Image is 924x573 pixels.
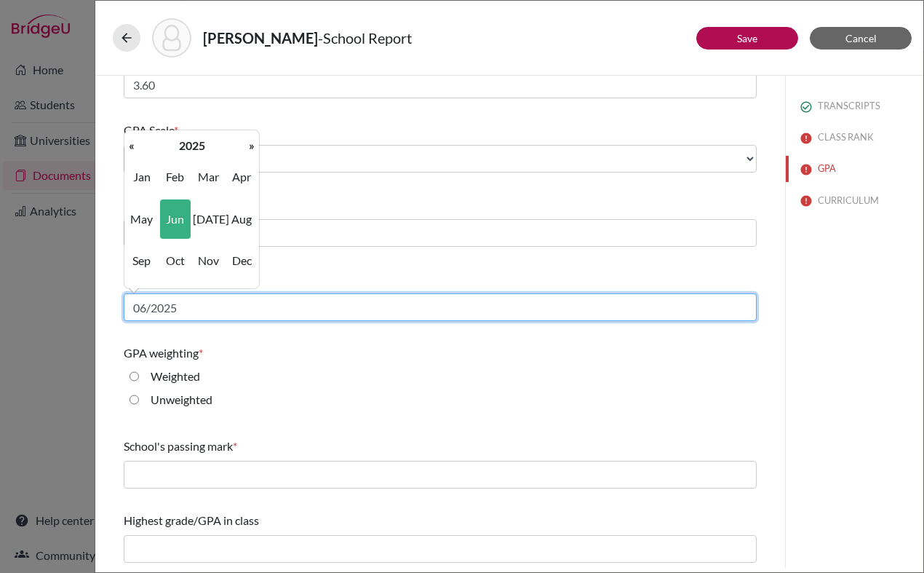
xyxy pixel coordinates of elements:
img: check_circle_outline-e4d4ac0f8e9136db5ab2.svg [800,101,812,113]
span: Oct [160,241,191,280]
span: GPA Scale [124,123,174,137]
span: Sep [127,241,157,280]
span: Dec [226,241,257,280]
img: error-544570611efd0a2d1de9.svg [800,133,812,144]
span: [DATE] [193,199,223,239]
button: CURRICULUM [786,188,923,213]
span: Feb [160,157,191,197]
button: TRANSCRIPTS [786,93,923,119]
span: GPA weighting [124,346,199,360]
img: error-544570611efd0a2d1de9.svg [800,195,812,207]
span: School's passing mark [124,439,233,453]
span: Jan [127,157,157,197]
span: Nov [193,241,223,280]
span: Jun [160,199,191,239]
th: 2025 [139,136,244,155]
span: Mar [193,157,223,197]
strong: [PERSON_NAME] [203,29,318,47]
label: Weighted [151,368,200,385]
img: error-544570611efd0a2d1de9.svg [800,164,812,175]
label: Unweighted [151,391,212,408]
span: - School Report [318,29,412,47]
th: » [244,136,259,155]
span: May [127,199,157,239]
span: Highest grade/GPA in class [124,513,259,527]
th: « [124,136,139,155]
button: GPA [786,156,923,181]
span: Aug [226,199,257,239]
button: CLASS RANK [786,125,923,150]
span: Apr [226,157,257,197]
